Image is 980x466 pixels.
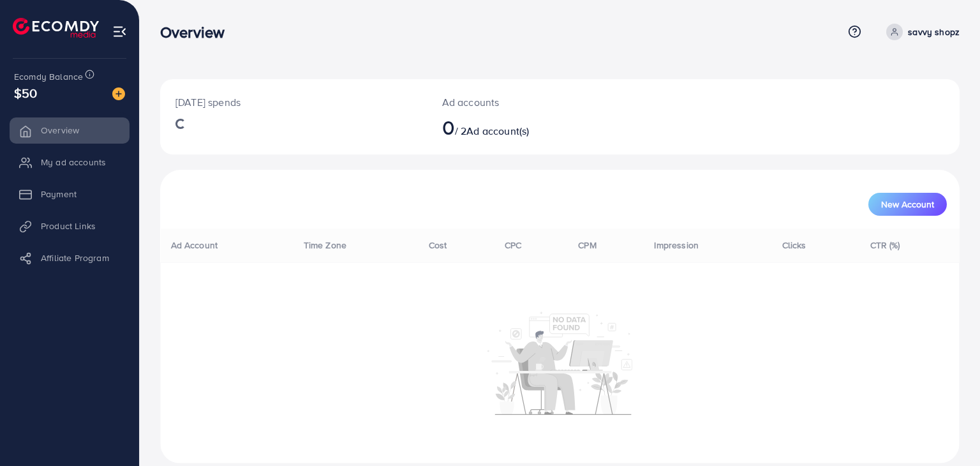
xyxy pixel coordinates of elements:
[14,70,83,83] span: Ecomdy Balance
[175,94,412,110] p: [DATE] spends
[908,24,960,40] p: savvy shopz
[442,94,611,110] p: Ad accounts
[112,87,125,100] img: image
[14,84,37,102] span: $50
[13,18,99,38] img: logo
[442,112,455,142] span: 0
[881,200,934,209] span: New Account
[442,115,611,139] h2: / 2
[881,24,960,40] a: savvy shopz
[112,24,127,39] img: menu
[868,193,947,216] button: New Account
[466,124,529,138] span: Ad account(s)
[160,23,235,41] h3: Overview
